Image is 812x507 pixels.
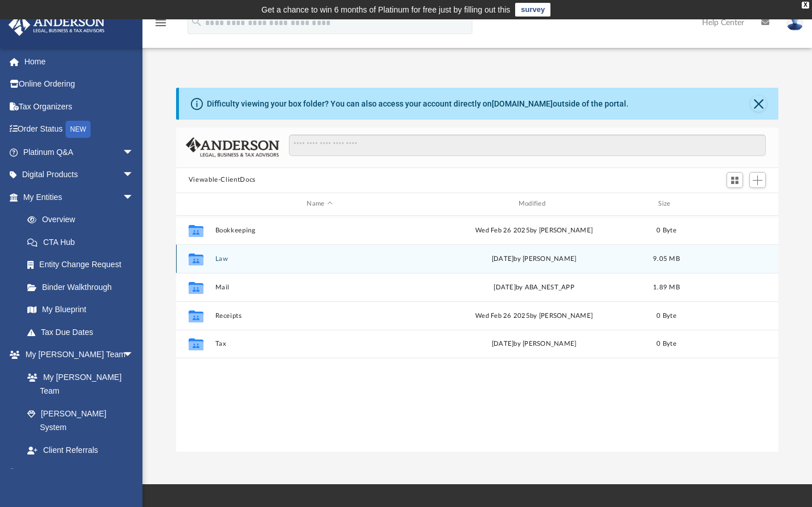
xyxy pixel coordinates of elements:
span: 1.89 MB [653,284,680,290]
a: Digital Productsarrow_drop_down [8,163,151,186]
a: [DOMAIN_NAME] [492,99,553,108]
a: menu [154,22,168,30]
div: Wed Feb 26 2025 by [PERSON_NAME] [429,310,638,321]
a: Online Ordering [8,73,151,96]
button: Bookkeeping [215,226,424,234]
span: arrow_drop_down [123,461,145,485]
div: Name [214,199,424,209]
a: Platinum Q&Aarrow_drop_down [8,141,151,163]
a: Overview [16,208,151,231]
span: arrow_drop_down [123,344,145,367]
i: menu [154,16,168,30]
button: Switch to Grid View [727,172,744,188]
button: Viewable-ClientDocs [189,175,256,185]
button: Law [215,255,424,262]
a: CTA Hub [16,231,151,254]
button: Mail [215,283,424,291]
a: My [PERSON_NAME] Teamarrow_drop_down [8,344,145,366]
button: Close [750,96,766,112]
i: search [190,15,203,28]
input: Search files and folders [289,134,766,156]
span: 0 Byte [656,312,676,318]
div: close [802,2,809,9]
a: [PERSON_NAME] System [16,402,145,439]
span: 0 Byte [656,341,676,347]
span: 0 Byte [656,227,676,233]
a: My Entitiesarrow_drop_down [8,186,151,208]
div: NEW [66,121,91,138]
img: User Pic [786,14,803,31]
img: Anderson Advisors Platinum Portal [5,14,108,36]
button: Receipts [215,312,424,319]
div: Get a chance to win 6 months of Platinum for free just by filling out this [262,3,511,17]
a: My [PERSON_NAME] Team [16,366,140,402]
span: arrow_drop_down [123,163,145,187]
a: Client Referrals [16,439,145,461]
a: survey [515,3,550,17]
div: grid [176,216,779,452]
a: Tax Organizers [8,95,151,118]
a: Binder Walkthrough [16,276,151,299]
div: Wed Feb 26 2025 by [PERSON_NAME] [429,225,638,235]
a: Tax Due Dates [16,321,151,344]
div: id [694,199,774,209]
div: [DATE] by [PERSON_NAME] [429,254,638,264]
span: 9.05 MB [653,255,680,261]
button: Add [749,172,766,188]
div: Difficulty viewing your box folder? You can also access your account directly on outside of the p... [207,98,629,110]
div: [DATE] by ABA_NEST_APP [429,282,638,292]
span: arrow_drop_down [123,186,145,209]
div: id [181,199,210,209]
div: Modified [429,199,639,209]
a: Order StatusNEW [8,118,151,141]
span: arrow_drop_down [123,141,145,164]
div: [DATE] by [PERSON_NAME] [429,339,638,349]
a: My Documentsarrow_drop_down [8,461,145,484]
a: Home [8,50,151,73]
a: My Blueprint [16,299,145,321]
button: Tax [215,340,424,347]
a: Entity Change Request [16,254,151,276]
div: Size [643,199,689,209]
